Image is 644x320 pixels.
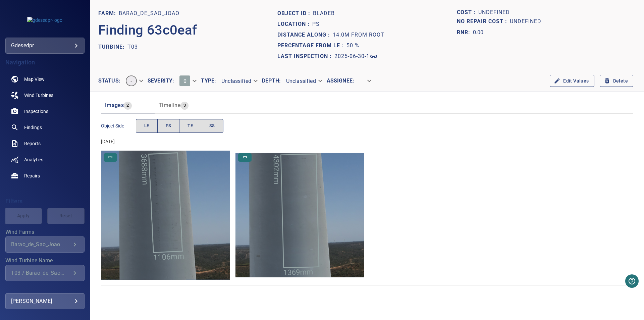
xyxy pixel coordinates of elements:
img: gdesedpr-logo [27,17,62,23]
span: LE [144,122,149,130]
h4: Navigation [5,59,85,66]
h4: Filters [5,198,85,205]
button: LE [136,119,158,133]
a: repairs noActive [5,168,85,184]
span: Map View [24,76,45,83]
button: PS [157,119,180,133]
div: Wind Turbine Name [5,265,85,281]
p: Percentage from LE : [277,42,346,50]
h1: Cost : [457,9,478,16]
span: PS [104,155,116,160]
img: Barao_de_Sao_Joao/T03/2025-06-30-1/2025-06-30-2/image134wp141.jpg [101,151,230,280]
label: Type : [201,78,216,84]
span: Reports [24,140,41,147]
div: objectSide [136,119,223,133]
div: Unclassified [216,75,262,87]
span: Images [105,102,124,108]
label: Status : [98,78,120,84]
p: Distance along : [277,31,333,39]
p: 0.00 [473,29,484,37]
div: [PERSON_NAME] [11,296,79,307]
div: - [120,73,148,89]
span: 3 [181,102,189,109]
span: Repairs [24,172,40,179]
p: Barao_de_Sao_Joao [119,9,179,17]
div: ​ [354,75,376,87]
a: analytics noActive [5,152,85,168]
p: 50 % [346,42,359,50]
p: 2025-06-30-1 [334,52,370,60]
p: Undefined [478,8,510,17]
a: map noActive [5,71,85,87]
span: Object Side [101,122,136,129]
img: Barao_de_Sao_Joao/T03/2025-06-30-1/2025-06-30-2/image135wp142.jpg [235,151,365,280]
span: - [126,78,136,84]
button: TE [179,119,201,133]
a: windturbines noActive [5,87,85,103]
span: PS [239,155,251,160]
span: PS [166,122,171,130]
a: reports noActive [5,136,85,152]
h1: RNR: [457,29,473,37]
div: Barao_de_Sao_Joao [11,241,71,248]
span: Wind Turbines [24,92,53,99]
div: T03 / Barao_de_Sao_Joao [11,270,71,276]
div: gdesedpr [11,40,79,51]
span: 2 [124,102,131,109]
div: 0 [174,73,201,89]
p: FARM: [98,9,119,17]
label: Wind Farms [5,229,85,235]
p: PS [312,20,320,28]
div: gdesedpr [5,38,85,54]
span: The base labour and equipment costs to repair the finding. Does not include the loss of productio... [457,8,478,17]
p: Object ID : [277,9,313,17]
div: Wind Farms [5,236,85,253]
a: findings noActive [5,119,85,136]
p: 14.0m from root [333,31,384,39]
h1: No Repair Cost : [457,18,510,25]
label: Assignee : [327,78,354,84]
button: Delete [600,75,633,87]
span: TE [187,122,193,130]
span: Findings [24,124,42,131]
span: Timeline [159,102,181,108]
span: Analytics [24,156,43,163]
p: Location : [277,20,312,28]
button: SS [201,119,223,133]
div: Unclassified [281,75,327,87]
div: [DATE] [101,138,633,145]
span: Projected additional costs incurred by waiting 1 year to repair. This is a function of possible i... [457,17,510,26]
label: Depth : [262,78,281,84]
a: 2025-06-30-1 [334,52,378,60]
p: bladeB [313,9,335,17]
p: TURBINE: [98,43,127,51]
span: Inspections [24,108,48,115]
p: Finding 63c0eaf [98,20,197,40]
button: Edit Values [550,75,594,87]
a: inspections noActive [5,103,85,119]
label: Severity : [148,78,174,84]
span: SS [209,122,215,130]
label: Wind Turbine Name [5,258,85,263]
span: 0 [183,78,186,84]
p: T03 [127,43,138,51]
p: Last Inspection : [277,52,334,60]
span: The ratio of the additional incurred cost of repair in 1 year and the cost of repairing today. Fi... [457,27,484,38]
p: Undefined [510,17,541,26]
